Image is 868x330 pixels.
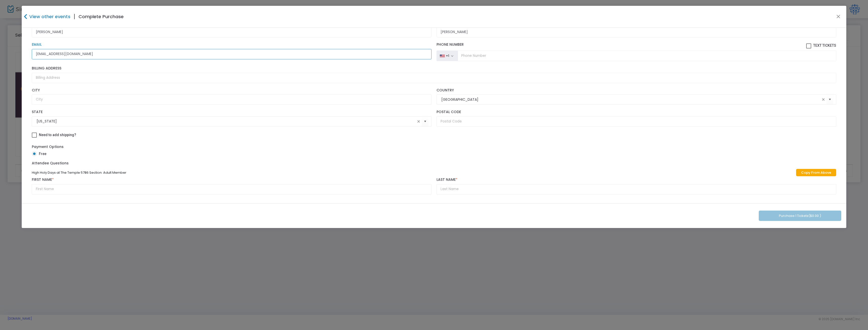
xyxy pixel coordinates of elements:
label: Last Name [437,177,836,182]
input: Select State [37,119,416,124]
span: clear [416,118,422,124]
div: +1 [446,54,449,58]
span: Free [37,151,46,157]
label: Billing Address [32,66,836,71]
input: Email [32,49,431,59]
label: Phone Number [437,42,836,48]
span: | [70,12,78,21]
input: Last Name [437,27,836,37]
label: Country [437,88,836,93]
input: First Name [32,184,431,194]
input: Select Country [441,97,820,102]
input: City [32,94,431,105]
button: +1 [437,50,458,61]
button: Close [835,13,842,20]
label: Payment Options [32,144,64,149]
span: Need to add shipping? [39,133,76,137]
input: Phone Number [458,50,836,61]
label: Email [32,42,431,47]
input: Last Name [437,184,836,194]
label: Attendee Questions [32,161,69,166]
span: High Holy Days at The Temple 5786 Section: Adult Member [32,170,126,175]
input: Billing Address [32,73,836,83]
input: First Name [32,27,431,37]
span: Text Tickets [813,43,836,47]
input: Postal Code [437,116,836,127]
h4: Complete Purchase [78,13,124,20]
label: State [32,110,431,114]
span: clear [820,96,826,103]
button: Select [422,116,429,126]
label: City [32,88,431,93]
label: First Name [32,177,431,182]
button: Select [826,94,833,105]
label: Postal Code [437,110,836,114]
h4: View other events [28,13,70,20]
a: Copy From Above [796,169,836,176]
